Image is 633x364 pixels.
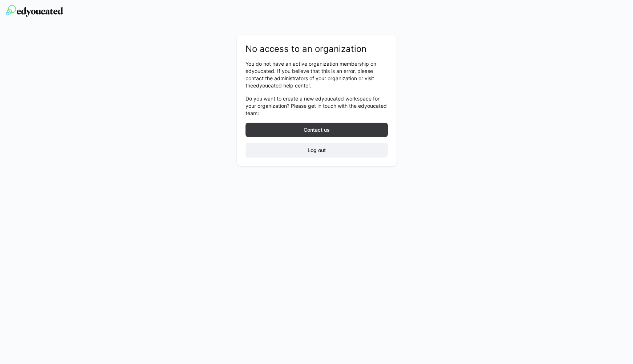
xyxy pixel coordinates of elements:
[253,82,310,89] a: edyoucated help center
[246,123,388,137] button: Contact us
[246,95,388,117] p: Do you want to create a new edyoucated workspace for your organization? Please get in touch with ...
[6,5,63,17] img: edyoucated
[246,143,388,158] button: Log out
[246,44,388,54] h2: No access to an organization
[307,147,327,154] span: Log out
[246,60,388,89] p: You do not have an active organization membership on edyoucated. If you believe that this is an e...
[303,126,331,134] span: Contact us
